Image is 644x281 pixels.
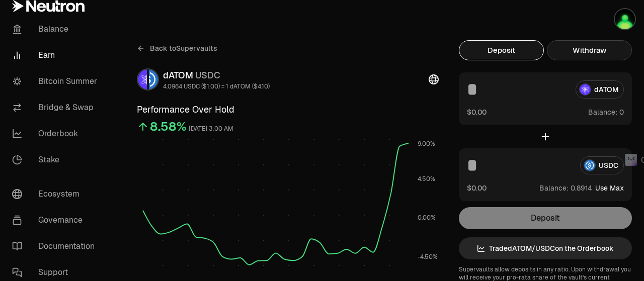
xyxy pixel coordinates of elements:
a: Bridge & Swap [4,95,109,121]
img: dATOM Logo [138,69,147,89]
a: Balance [4,16,109,42]
tspan: -4.50% [418,253,438,261]
div: dATOM [163,68,270,82]
span: USDC [195,69,220,81]
button: Deposit [459,40,544,60]
tspan: 4.50% [418,175,435,183]
img: Kycka wallet [615,9,635,29]
a: Orderbook [4,121,109,147]
div: 4.0964 USDC ($1.00) = 1 dATOM ($4.10) [163,82,270,90]
h3: Performance Over Hold [137,103,439,117]
div: 8.58% [150,119,187,135]
tspan: 9.00% [418,140,435,148]
a: TradedATOM/USDCon the Orderbook [459,237,632,259]
a: Stake [4,147,109,173]
button: Withdraw [547,40,632,60]
a: Back toSupervaults [137,40,217,56]
span: Balance: [539,183,569,193]
a: Governance [4,207,109,233]
img: USDC Logo [149,69,158,89]
span: Balance: [588,107,617,117]
a: Earn [4,42,109,68]
button: Use Max [595,183,624,193]
div: [DATE] 3:00 AM [189,123,233,135]
button: $0.00 [467,182,487,193]
a: Ecosystem [4,181,109,207]
span: Back to Supervaults [150,43,217,53]
a: Documentation [4,233,109,259]
a: Bitcoin Summer [4,68,109,95]
button: $0.00 [467,107,487,117]
tspan: 0.00% [418,214,436,222]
